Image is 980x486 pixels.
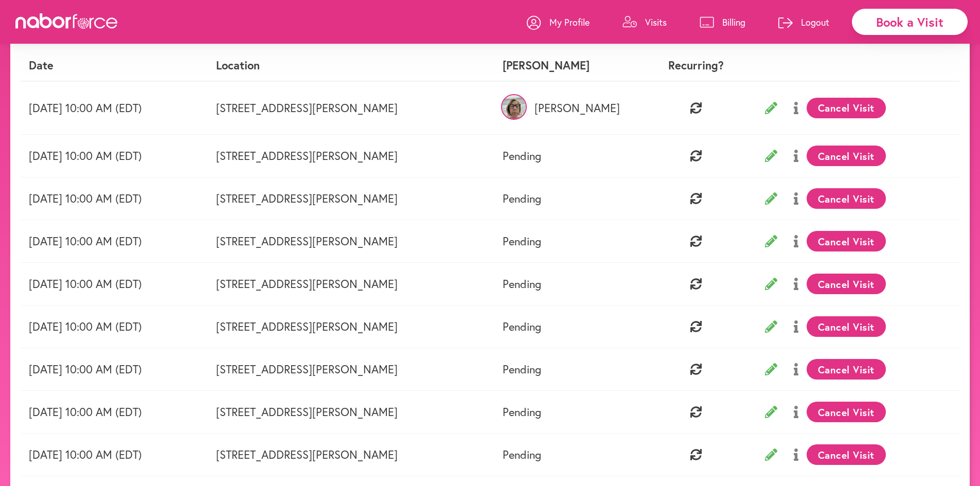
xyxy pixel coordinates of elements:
td: Pending [494,348,644,391]
th: Date [21,50,208,81]
button: Cancel Visit [807,98,886,118]
td: Pending [494,135,644,177]
button: Cancel Visit [807,274,886,294]
td: [STREET_ADDRESS][PERSON_NAME] [208,434,494,476]
td: [STREET_ADDRESS][PERSON_NAME] [208,348,494,391]
p: Billing [722,16,745,28]
p: [PERSON_NAME] [503,101,636,115]
th: Recurring? [644,50,748,81]
td: Pending [494,177,644,220]
td: [DATE] 10:00 AM (EDT) [21,305,208,348]
button: Cancel Visit [807,444,886,465]
td: Pending [494,263,644,305]
td: [DATE] 10:00 AM (EDT) [21,135,208,177]
th: Location [208,50,494,81]
td: [DATE] 10:00 AM (EDT) [21,177,208,220]
td: [STREET_ADDRESS][PERSON_NAME] [208,135,494,177]
td: Pending [494,220,644,263]
td: Pending [494,305,644,348]
td: [STREET_ADDRESS][PERSON_NAME] [208,220,494,263]
td: Pending [494,434,644,476]
img: ne1O5dWoTdqi2lkDUSha [501,94,527,120]
td: Pending [494,391,644,434]
td: [STREET_ADDRESS][PERSON_NAME] [208,391,494,434]
button: Cancel Visit [807,316,886,337]
p: My Profile [549,16,590,28]
td: [STREET_ADDRESS][PERSON_NAME] [208,263,494,305]
button: Cancel Visit [807,231,886,251]
button: Cancel Visit [807,359,886,380]
button: Cancel Visit [807,402,886,422]
button: Cancel Visit [807,188,886,209]
a: My Profile [527,7,590,38]
td: [DATE] 10:00 AM (EDT) [21,348,208,391]
p: Visits [645,16,667,28]
button: Cancel Visit [807,146,886,166]
td: [DATE] 10:00 AM (EDT) [21,220,208,263]
td: [DATE] 10:00 AM (EDT) [21,434,208,476]
td: [DATE] 10:00 AM (EDT) [21,391,208,434]
a: Logout [778,7,829,38]
td: [DATE] 10:00 AM (EDT) [21,81,208,135]
th: [PERSON_NAME] [494,50,644,81]
td: [DATE] 10:00 AM (EDT) [21,263,208,305]
td: [STREET_ADDRESS][PERSON_NAME] [208,177,494,220]
a: Billing [700,7,745,38]
p: Logout [801,16,829,28]
div: Book a Visit [852,9,968,35]
td: [STREET_ADDRESS][PERSON_NAME] [208,305,494,348]
td: [STREET_ADDRESS][PERSON_NAME] [208,81,494,135]
a: Visits [622,7,667,38]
